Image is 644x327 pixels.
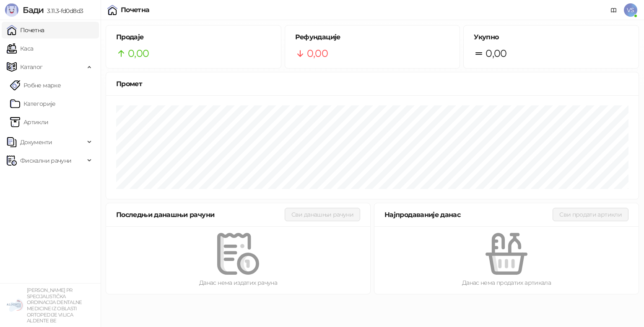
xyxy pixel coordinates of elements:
[10,77,61,94] a: Робне марке
[7,40,33,57] a: Каса
[27,287,82,324] small: [PERSON_NAME] PR SPECIJALISTIČKA ORDINACIJA DENTALNE MEDICINE IZ OBLASTI ORTOPEDIJE VILICA ALDENT...
[7,22,44,38] a: Почетна
[607,3,621,17] a: Документација
[384,209,553,220] div: Најпродаваније данас
[119,278,357,287] div: Данас нема издатих рачуна
[5,3,18,17] img: Logo
[116,32,271,42] h5: Продаје
[23,5,44,15] span: Бади
[7,297,23,314] img: 64x64-companyLogo-5147c2c0-45e4-4f6f-934a-c50ed2e74707.png
[307,46,328,61] span: 0,00
[20,59,43,75] span: Каталог
[116,209,285,220] div: Последњи данашњи рачуни
[121,7,150,13] div: Почетна
[295,32,450,42] h5: Рефундације
[20,152,71,169] span: Фискални рачуни
[388,278,625,287] div: Данас нема продатих артикала
[10,114,49,130] a: ArtikliАртикли
[474,32,628,42] h5: Укупно
[553,208,628,221] button: Сви продати артикли
[285,208,360,221] button: Сви данашњи рачуни
[624,3,637,17] span: VS
[20,134,52,151] span: Документи
[116,79,628,89] div: Промет
[44,7,83,15] span: 3.11.3-fd0d8d3
[486,46,506,61] span: 0,00
[10,95,56,112] a: Категорије
[128,46,149,61] span: 0,00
